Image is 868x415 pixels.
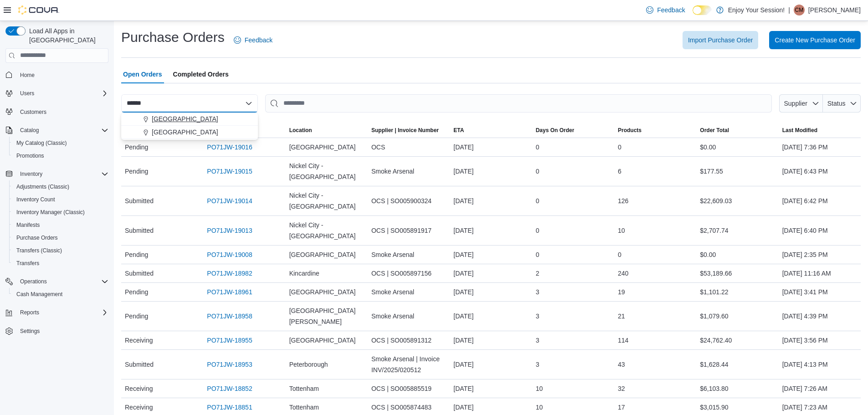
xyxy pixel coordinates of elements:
[450,192,532,210] div: [DATE]
[696,283,778,301] div: $1,101.22
[368,331,450,349] div: OCS | SO005891312
[125,287,148,297] span: Pending
[696,221,778,240] div: $2,707.74
[618,311,625,322] span: 21
[2,87,112,100] button: Users
[13,258,43,269] a: Transfers
[289,287,356,297] span: [GEOGRAPHIC_DATA]
[16,107,50,118] a: Customers
[123,65,162,83] span: Open Orders
[289,402,319,413] span: Tottenham
[16,221,40,229] span: Manifests
[13,232,62,243] a: Purchase Orders
[688,36,753,45] span: Import Purchase Order
[16,183,69,190] span: Adjustments (Classic)
[16,139,67,147] span: My Catalog (Classic)
[289,220,364,241] span: Nickel City - [GEOGRAPHIC_DATA]
[618,335,628,346] span: 114
[125,166,148,177] span: Pending
[618,383,625,394] span: 32
[9,193,112,206] button: Inventory Count
[450,123,532,138] button: ETA
[16,70,38,81] a: Home
[450,162,532,180] div: [DATE]
[450,331,532,349] div: [DATE]
[16,152,44,159] span: Promotions
[20,127,39,134] span: Catalog
[13,258,108,269] span: Transfers
[207,268,252,279] a: PO71JW-18982
[536,359,539,370] span: 3
[16,125,42,136] button: Catalog
[794,5,805,15] div: Christina Mitchell
[16,291,62,298] span: Cash Management
[289,127,312,134] div: Location
[286,123,368,138] button: Location
[536,225,539,236] span: 0
[289,142,356,153] span: [GEOGRAPHIC_DATA]
[779,138,861,156] div: [DATE] 7:36 PM
[20,309,39,316] span: Reports
[20,90,34,97] span: Users
[368,307,450,325] div: Smoke Arsenal
[125,195,154,206] span: Submitted
[16,69,108,81] span: Home
[827,100,846,107] span: Status
[26,26,108,45] span: Load All Apps in [GEOGRAPHIC_DATA]
[18,5,59,15] img: Cova
[657,5,685,15] span: Feedback
[207,142,252,153] a: PO71JW-19016
[782,127,817,134] span: Last Modified
[453,127,464,134] span: ETA
[536,311,539,322] span: 3
[536,383,543,394] span: 10
[795,5,804,15] span: CM
[125,225,154,236] span: Submitted
[9,219,112,231] button: Manifests
[207,383,252,394] a: PO71JW-18852
[696,138,778,156] div: $0.00
[368,246,450,264] div: Smoke Arsenal
[779,162,861,180] div: [DATE] 6:43 PM
[207,195,252,206] a: PO71JW-19014
[2,105,112,118] button: Customers
[536,402,543,413] span: 10
[173,65,229,83] span: Completed Orders
[152,114,218,123] span: [GEOGRAPHIC_DATA]
[16,106,108,118] span: Customers
[20,278,47,285] span: Operations
[13,181,73,192] a: Adjustments (Classic)
[2,124,112,137] button: Catalog
[779,221,861,240] div: [DATE] 6:40 PM
[152,128,218,137] span: [GEOGRAPHIC_DATA]
[13,207,108,218] span: Inventory Manager (Classic)
[207,335,252,346] a: PO71JW-18955
[16,276,108,287] span: Operations
[5,65,108,362] nav: Complex example
[9,288,112,301] button: Cash Management
[13,194,59,205] a: Inventory Count
[696,331,778,349] div: $24,762.40
[779,94,823,113] button: Supplier
[20,170,42,178] span: Inventory
[779,264,861,282] div: [DATE] 11:16 AM
[9,244,112,257] button: Transfers (Classic)
[289,383,319,394] span: Tottenham
[13,138,71,149] a: My Catalog (Classic)
[618,402,625,413] span: 17
[207,359,252,370] a: PO71JW-18953
[125,249,148,260] span: Pending
[16,88,38,99] button: Users
[368,350,450,379] div: Smoke Arsenal | Invoice INV/2025/020512
[683,31,758,49] button: Import Purchase Order
[289,268,319,279] span: Kincardine
[779,123,861,138] button: Last Modified
[289,190,364,212] span: Nickel City - [GEOGRAPHIC_DATA]
[16,326,43,337] a: Settings
[368,138,450,156] div: OCS
[125,311,148,322] span: Pending
[16,125,108,136] span: Catalog
[368,192,450,210] div: OCS | SO005900324
[368,379,450,398] div: OCS | SO005885519
[2,275,112,288] button: Operations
